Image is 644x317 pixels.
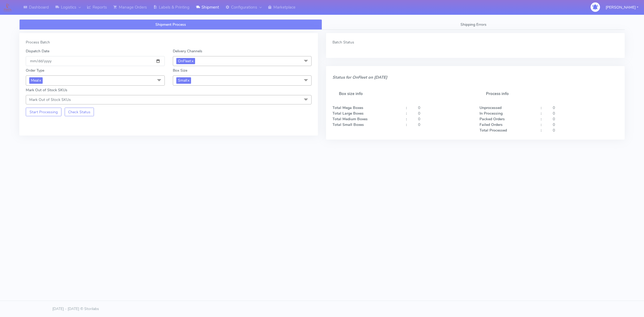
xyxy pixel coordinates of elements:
[173,68,187,73] label: Box Size
[26,108,61,116] button: Start Processing
[414,105,475,111] div: 0
[406,122,407,127] strong: :
[26,87,67,93] label: Mark Out of Stock SKUs
[191,58,193,64] a: x
[549,111,622,116] div: 0
[480,105,502,110] strong: Unprocessed
[414,116,475,122] div: 0
[332,85,471,103] h5: Box size info
[29,77,43,83] span: Meal
[187,77,189,83] a: x
[29,97,71,102] span: Mark Out of Stock SKUs
[332,111,364,116] strong: Total Large Boxes
[332,116,368,122] strong: Total Medium Boxes
[480,85,619,103] h5: Process info
[26,68,44,73] label: Order Type
[176,58,195,64] span: OnFleet
[541,105,541,110] strong: :
[65,108,94,116] button: Check Status
[26,48,49,54] label: Dispatch Date
[406,116,407,122] strong: :
[332,105,363,110] strong: Total Mega Boxes
[541,111,541,116] strong: :
[176,77,191,83] span: Small
[549,127,622,133] div: 0
[414,111,475,116] div: 0
[332,39,618,45] div: Batch Status
[480,111,503,116] strong: In Processing
[480,116,505,122] strong: Packed Orders
[26,39,312,45] div: Process Batch
[541,122,541,127] strong: :
[155,22,186,27] span: Shipment Process
[541,128,541,133] strong: :
[406,105,407,110] strong: :
[549,105,622,111] div: 0
[19,19,625,30] ul: Tabs
[549,122,622,127] div: 0
[332,75,387,80] i: Status for OnFleet on [DATE]
[602,2,642,13] button: [PERSON_NAME]
[549,116,622,122] div: 0
[414,122,475,127] div: 0
[406,111,407,116] strong: :
[39,77,41,83] a: x
[541,116,541,122] strong: :
[173,48,202,54] label: Delivery Channels
[480,128,507,133] strong: Total Processed
[460,22,486,27] span: Shipping Errors
[480,122,503,127] strong: Failed Orders
[332,122,364,127] strong: Total Small Boxes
